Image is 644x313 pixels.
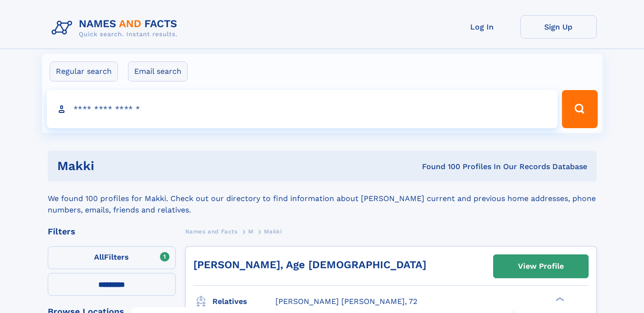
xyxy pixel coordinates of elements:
[248,225,253,237] a: M
[275,296,417,307] a: [PERSON_NAME] [PERSON_NAME], 72
[94,252,104,262] span: All
[50,61,118,81] label: Regular search
[562,90,597,128] button: Search Button
[48,15,185,41] img: Logo Names and Facts
[444,15,520,39] a: Log In
[48,227,176,236] div: Filters
[48,182,597,216] div: We found 100 profiles for Makki. Check out our directory to find information about [PERSON_NAME] ...
[248,228,253,235] span: M
[520,15,597,39] a: Sign Up
[212,293,275,310] h3: Relatives
[47,90,558,128] input: search input
[494,255,588,278] a: View Profile
[264,228,282,235] span: Makki
[518,255,564,277] div: View Profile
[128,61,188,81] label: Email search
[57,160,258,172] h1: makki
[554,296,565,303] div: ❯
[193,259,426,271] a: [PERSON_NAME], Age [DEMOGRAPHIC_DATA]
[48,246,176,269] label: Filters
[258,162,587,172] div: Found 100 Profiles In Our Records Database
[185,225,238,237] a: Names and Facts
